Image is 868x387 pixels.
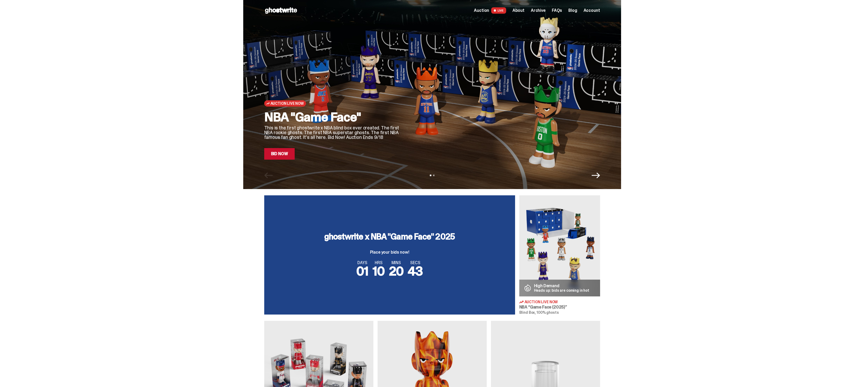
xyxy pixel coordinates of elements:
a: FAQs [552,8,562,13]
span: Auction Live Now [271,101,304,106]
a: Auction LIVE [474,7,506,14]
a: Bid Now [264,148,295,160]
span: MINS [389,261,404,265]
button: View slide 2 [433,175,435,176]
a: Game Face (2025) High Demand Heads up: bids are coming in hot Auction Live Now [519,195,600,315]
span: SECS [408,261,423,265]
h3: NBA “Game Face (2025)” [519,305,600,309]
h3: ghostwrite x NBA "Game Face" 2025 [324,232,455,241]
span: 43 [408,263,423,279]
span: Auction Live Now [525,300,558,304]
span: 20 [389,263,404,279]
a: Archive [531,8,546,13]
h2: NBA "Game Face" [264,111,401,123]
span: LIVE [491,7,506,14]
span: Auction [474,8,489,13]
a: About [512,8,525,13]
p: Place your bids now! [324,250,455,254]
button: View slide 1 [430,175,431,176]
span: 100% ghosts [537,310,559,315]
a: Account [584,8,600,13]
img: Game Face (2025) [519,195,600,296]
a: Blog [568,8,577,13]
span: Blind Box, [519,310,536,315]
span: HRS [373,261,385,265]
button: Next [592,171,600,180]
span: 10 [373,263,385,279]
p: Heads up: bids are coming in hot [534,289,590,292]
p: High Demand [534,284,590,288]
span: 01 [356,263,368,279]
span: DAYS [356,261,368,265]
p: This is the first ghostwrite x NBA blind box ever created. The first NBA rookie ghosts. The first... [264,125,401,140]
